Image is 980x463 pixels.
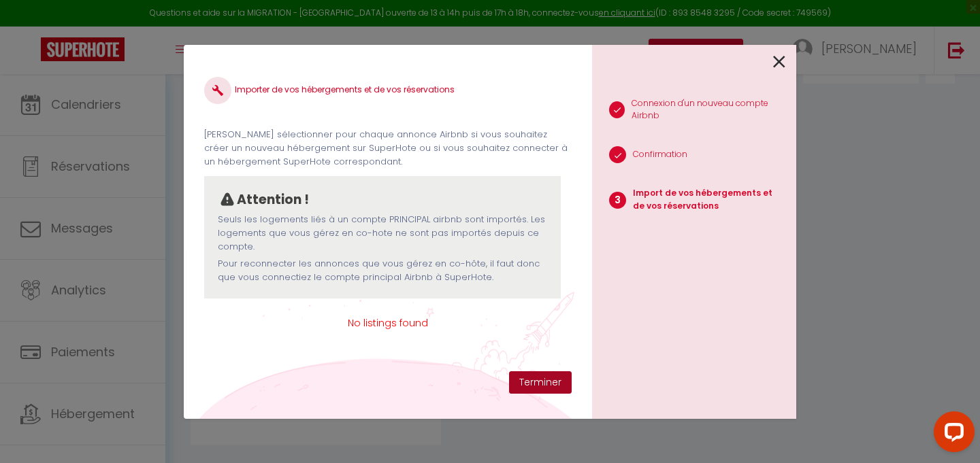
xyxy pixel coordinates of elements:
[204,315,572,330] span: No listings found
[633,148,687,161] p: Confirmation
[237,190,309,210] p: Attention !
[609,192,626,209] span: 3
[923,406,980,463] iframe: LiveChat chat widget
[509,371,572,394] button: Terminer
[204,77,572,104] h4: Importer de vos hébergements et de vos réservations
[218,257,547,285] p: Pour reconnecter les annonces que vous gérez en co-hôte, il faut donc que vous connectiez le comp...
[218,213,547,254] p: Seuls les logements liés à un compte PRINCIPAL airbnb sont importés. Les logements que vous gérez...
[633,187,785,213] p: Import de vos hébergements et de vos réservations
[204,128,572,169] p: [PERSON_NAME] sélectionner pour chaque annonce Airbnb si vous souhaitez créer un nouveau hébergem...
[632,97,785,123] p: Connexion d'un nouveau compte Airbnb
